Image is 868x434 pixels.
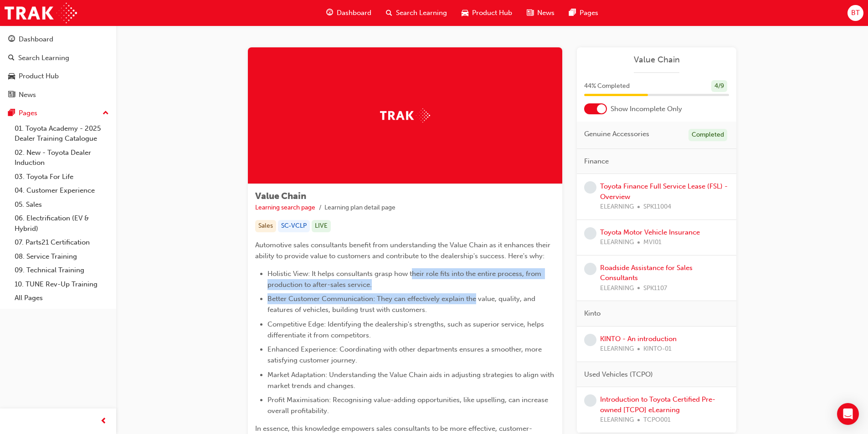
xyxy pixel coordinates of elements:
span: Product Hub [472,8,512,18]
a: 02. New - Toyota Dealer Induction [11,146,113,170]
span: guage-icon [326,7,333,19]
div: Product Hub [19,71,59,82]
a: Dashboard [4,31,113,48]
button: DashboardSearch LearningProduct HubNews [4,29,113,105]
span: prev-icon [100,416,107,427]
a: News [4,87,113,103]
a: All Pages [11,291,113,305]
span: Show Incomplete Only [611,104,682,114]
span: Profit Maximisation: Recognising value-adding opportunities, like upselling, can increase overall... [267,396,550,415]
img: Trak [5,3,77,23]
a: 09. Technical Training [11,263,113,277]
span: learningRecordVerb_NONE-icon [584,263,596,275]
div: LIVE [312,220,331,232]
a: car-iconProduct Hub [454,4,519,22]
span: car-icon [462,7,468,19]
span: search-icon [8,54,15,62]
img: Trak [380,108,430,123]
span: pages-icon [8,109,15,117]
a: Toyota Finance Full Service Lease (FSL) - Overview [600,182,728,201]
span: MVI01 [643,237,662,248]
a: 10. TUNE Rev-Up Training [11,277,113,291]
span: Search Learning [396,8,447,18]
span: guage-icon [8,36,15,44]
a: pages-iconPages [562,4,606,22]
span: Better Customer Communication: They can effectively explain the value, quality, and features of v... [267,295,537,314]
span: learningRecordVerb_NONE-icon [584,394,596,407]
span: pages-icon [569,7,576,19]
div: Pages [19,108,37,118]
span: news-icon [8,91,15,99]
div: SC-VCLP [278,220,310,232]
a: 05. Sales [11,198,113,212]
span: search-icon [386,7,392,19]
span: ELEARNING [600,344,634,354]
button: BT [847,5,863,21]
div: 4 / 9 [711,80,727,92]
a: search-iconSearch Learning [379,4,454,22]
button: Pages [4,105,113,122]
span: Automotive sales consultants benefit from understanding the Value Chain as it enhances their abil... [255,241,552,260]
a: 04. Customer Experience [11,184,113,198]
a: Value Chain [584,55,729,65]
a: Learning search page [255,204,315,211]
span: Competitive Edge: Identifying the dealership's strengths, such as superior service, helps differe... [267,320,546,339]
span: SPK1107 [643,283,667,294]
div: Dashboard [19,34,53,45]
div: Completed [688,129,727,141]
div: Search Learning [18,53,69,63]
a: 08. Service Training [11,250,113,264]
span: Pages [580,8,598,18]
span: KINTO-01 [643,344,672,354]
div: News [19,90,36,100]
span: ELEARNING [600,237,634,248]
span: up-icon [103,107,109,119]
a: news-iconNews [519,4,562,22]
a: guage-iconDashboard [319,4,379,22]
span: Genuine Accessories [584,129,649,139]
span: car-icon [8,72,15,81]
span: learningRecordVerb_NONE-icon [584,227,596,240]
span: Market Adaptation: Understanding the Value Chain aids in adjusting strategies to align with marke... [267,371,556,390]
span: BT [851,8,860,18]
span: ELEARNING [600,415,634,425]
a: KINTO - An introduction [600,335,677,343]
span: 44 % Completed [584,81,630,92]
span: SPK11004 [643,202,671,212]
a: Product Hub [4,68,113,85]
span: Holistic View: It helps consultants grasp how their role fits into the entire process, from produ... [267,270,543,289]
span: TCPO001 [643,415,671,425]
a: Toyota Motor Vehicle Insurance [600,228,700,236]
span: ELEARNING [600,283,634,294]
a: 07. Parts21 Certification [11,235,113,250]
span: News [537,8,555,18]
span: Value Chain [255,191,306,201]
span: Enhanced Experience: Coordinating with other departments ensures a smoother, more satisfying cust... [267,345,544,364]
span: ELEARNING [600,202,634,212]
span: Dashboard [337,8,371,18]
li: Learning plan detail page [324,203,395,213]
a: Introduction to Toyota Certified Pre-owned [TCPO] eLearning [600,395,715,414]
span: Kinto [584,308,601,319]
a: Search Learning [4,50,113,66]
div: Sales [255,220,276,232]
a: 06. Electrification (EV & Hybrid) [11,211,113,235]
a: 01. Toyota Academy - 2025 Dealer Training Catalogue [11,122,113,146]
a: 03. Toyota For Life [11,170,113,184]
span: Finance [584,156,609,167]
span: learningRecordVerb_NONE-icon [584,334,596,346]
span: news-icon [527,7,534,19]
a: Roadside Assistance for Sales Consultants [600,264,693,282]
div: Open Intercom Messenger [837,403,859,425]
span: learningRecordVerb_NONE-icon [584,181,596,194]
span: Used Vehicles (TCPO) [584,369,653,380]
